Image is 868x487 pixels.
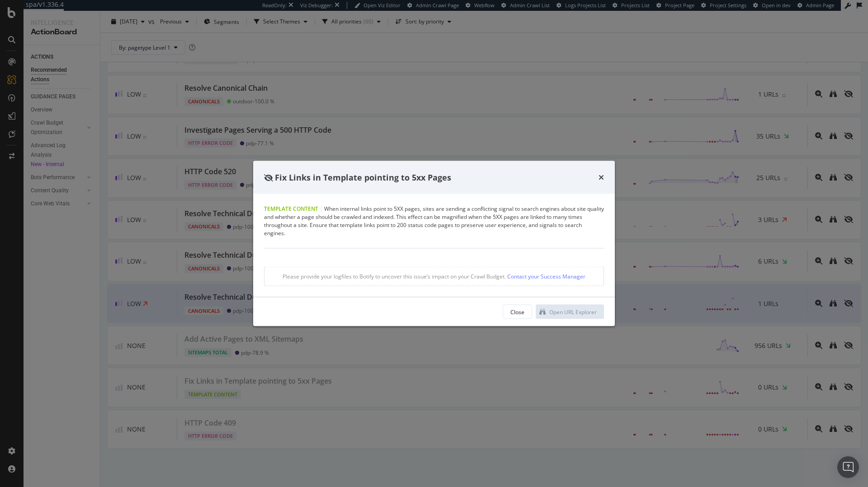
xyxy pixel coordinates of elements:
[264,205,604,237] div: When internal links point to 5XX pages, sites are sending a conflicting signal to search engines ...
[503,305,532,319] button: Close
[320,205,323,213] span: |
[837,456,859,478] div: Open Intercom Messenger
[549,308,597,315] div: Open URL Explorer
[506,273,585,280] a: Contact your Success Manager
[599,172,604,183] div: times
[264,174,273,181] div: eye-slash
[510,308,524,315] div: Close
[275,172,451,182] span: Fix Links in Template pointing to 5xx Pages
[253,161,615,326] div: modal
[536,305,604,319] button: Open URL Explorer
[264,205,318,213] span: Template Content
[264,267,604,286] div: Please provide your logfiles to Botify to uncover this issue’s impact on your Crawl Budget.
